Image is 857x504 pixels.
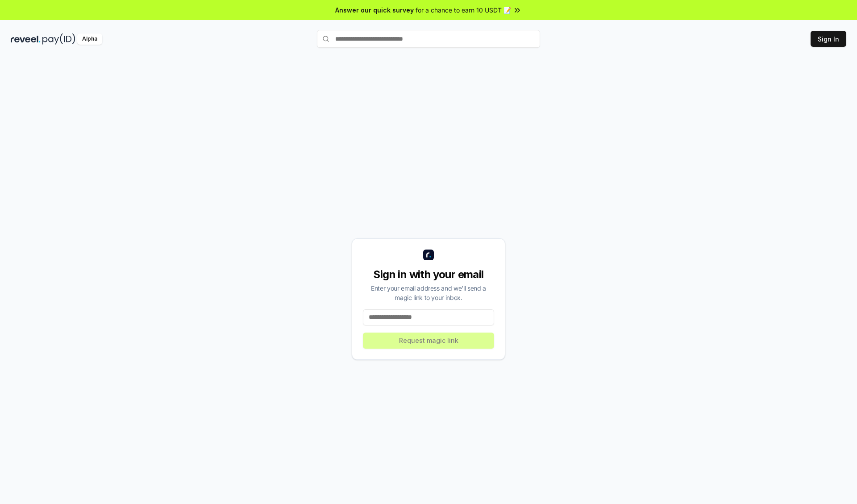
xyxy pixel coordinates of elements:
div: Sign in with your email [363,267,494,282]
span: Answer our quick survey [335,5,414,15]
img: logo_small [423,250,434,260]
img: reveel_dark [11,33,41,45]
button: Sign In [811,31,846,47]
div: Alpha [77,33,102,45]
span: for a chance to earn 10 USDT 📝 [416,5,511,15]
img: pay_id [42,33,75,45]
div: Enter your email address and we’ll send a magic link to your inbox. [363,283,494,302]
